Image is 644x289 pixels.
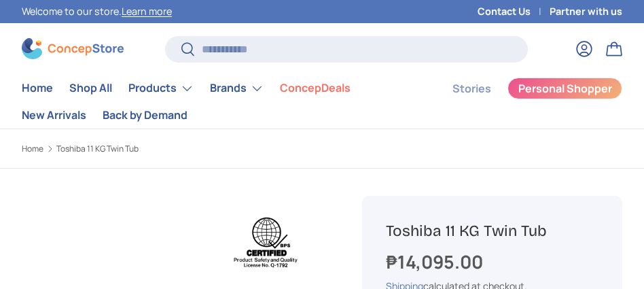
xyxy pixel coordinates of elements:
[550,4,622,19] a: Partner with us
[120,75,202,102] summary: Products
[518,83,612,94] span: Personal Shopper
[69,75,112,101] a: Shop All
[452,75,491,102] a: Stories
[507,78,622,99] a: Personal Shopper
[420,75,622,129] nav: Secondary
[22,102,86,129] a: New Arrivals
[22,145,43,153] a: Home
[22,38,124,59] img: ConcepStore
[386,250,486,274] strong: ₱14,095.00
[210,75,264,102] a: Brands
[22,75,420,129] nav: Primary
[122,5,172,18] a: Learn more
[56,145,139,153] a: Toshiba 11 KG Twin Tub
[22,143,340,155] nav: Breadcrumbs
[478,4,550,19] a: Contact Us
[386,221,598,241] h1: Toshiba 11 KG Twin Tub
[280,75,351,101] a: ConcepDeals
[202,75,272,102] summary: Brands
[22,4,172,19] p: Welcome to our store.
[103,102,187,129] a: Back by Demand
[128,75,194,102] a: Products
[22,75,53,101] a: Home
